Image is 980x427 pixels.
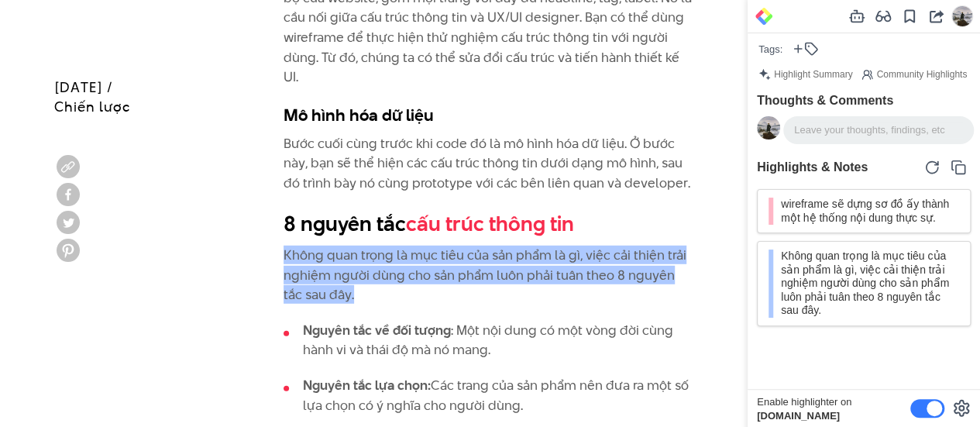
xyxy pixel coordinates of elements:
[284,209,696,239] h2: 8 nguyên tắc
[25,396,119,408] div: Enable highlighter on
[166,5,189,28] div: Bookmark
[36,250,227,318] div: Không quan trọng là mục tiêu của sản phẩm là gì, việc cải thiện trải nghiệm người dùng cho sản ph...
[36,198,227,225] div: wireframe sẽ dựng sơ đồ ấy thành một hệ thống nội dung thực sự.
[284,376,696,415] li: Các trang của sản phẩm nên đưa ra một số lựa chọn có ý nghĩa cho người dùng.
[303,321,451,339] strong: Nguyên tắc về đối tượng
[26,43,50,55] div: Tags:
[125,64,239,85] div: Community Highlights
[22,64,125,85] div: Highlight Summary
[284,103,696,126] h3: Mô hình hóa dữ liệu
[284,321,696,360] li: : Một nội dung có một vòng đời cùng hành vi và thái độ mà nó mang.
[25,160,136,174] div: Highlights & Notes
[284,134,696,194] p: Bước cuối cùng trước khi code đó là mô hình hóa dữ liệu. Ở bước này, bạn sẽ thể hiện các cấu trúc...
[113,5,136,28] div: Summarize Page
[192,5,215,28] div: Share Highlights
[303,376,431,394] strong: Nguyên tắc lựa chọn:
[25,410,119,422] div: [DOMAIN_NAME]
[406,209,574,238] a: cấu trúc thông tin
[25,116,48,139] img: ACg8ocI6QHCkcc_4IXCNy8HCHPa709G8HzhwPIpUGY54VwwN4EzYt4Q=s96-c
[219,5,241,27] img: ACg8ocI6QHCkcc_4IXCNy8HCHPa709G8HzhwPIpUGY54VwwN4EzYt4Q=s96-c
[54,77,130,116] span: [DATE] / Chiến lược
[25,94,161,108] div: Thoughts & Comments
[284,246,686,304] glasp: Không quan trọng là mục tiêu của sản phẩm là gì, việc cải thiện trải nghiệm người dùng cho sản ph...
[139,5,163,28] div: Open in Glasp Reader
